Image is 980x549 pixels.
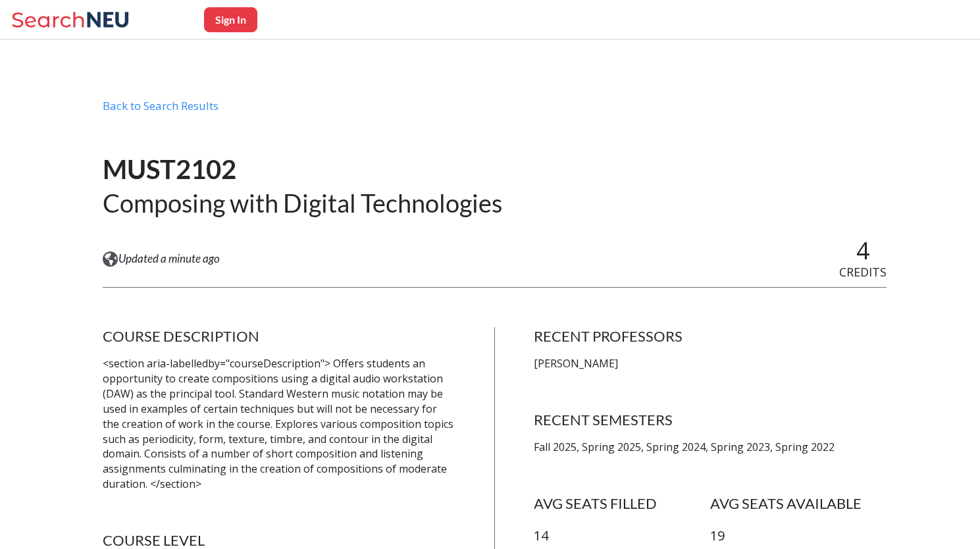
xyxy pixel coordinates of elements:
div: Back to Search Results [103,99,887,124]
span: CREDITS [839,264,887,280]
p: 19 [710,527,887,546]
p: <section aria-labelledby="courseDescription"> Offers students an opportunity to create compositio... [103,356,455,492]
h4: AVG SEATS FILLED [534,494,710,513]
span: Updated a minute ago [118,251,220,266]
p: Fall 2025, Spring 2025, Spring 2024, Spring 2023, Spring 2022 [534,440,887,455]
h4: RECENT SEMESTERS [534,411,887,429]
button: Sign In [204,7,257,32]
h2: Composing with Digital Technologies [103,187,502,219]
p: [PERSON_NAME] [534,356,887,371]
h4: AVG SEATS AVAILABLE [710,494,887,513]
h4: COURSE DESCRIPTION [103,327,455,346]
span: 4 [856,234,870,267]
p: 14 [534,527,710,546]
h4: RECENT PROFESSORS [534,327,887,346]
h1: MUST2102 [103,153,502,186]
